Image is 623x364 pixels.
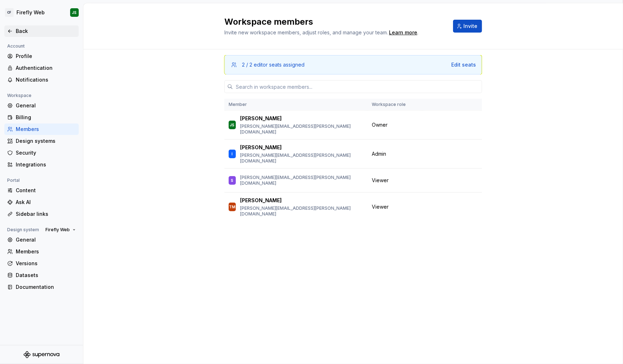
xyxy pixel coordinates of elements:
[1,5,82,20] button: CFFirefly WebJS
[368,99,422,111] th: Workspace role
[16,149,76,156] div: Security
[72,10,77,15] div: JS
[233,80,482,93] input: Search in workspace members...
[16,236,76,243] div: General
[4,159,79,170] a: Integrations
[372,177,389,184] span: Viewer
[16,248,76,255] div: Members
[224,16,444,28] h2: Workspace members
[4,281,79,293] a: Documentation
[16,53,76,60] div: Profile
[4,112,79,123] a: Billing
[240,197,282,204] p: [PERSON_NAME]
[16,9,45,16] div: Firefly Web
[240,115,282,122] p: [PERSON_NAME]
[372,203,389,210] span: Viewer
[4,100,79,111] a: General
[4,123,79,135] a: Members
[240,205,363,217] p: [PERSON_NAME][EMAIL_ADDRESS][PERSON_NAME][DOMAIN_NAME]
[224,99,368,111] th: Member
[16,272,76,279] div: Datasets
[242,61,305,68] div: 2 / 2 editor seats assigned
[4,50,79,62] a: Profile
[16,64,76,72] div: Authentication
[229,203,235,210] div: TM
[16,260,76,267] div: Versions
[16,161,76,168] div: Integrations
[4,258,79,269] a: Versions
[16,137,76,145] div: Design systems
[4,135,79,147] a: Design systems
[16,28,76,35] div: Back
[4,176,23,185] div: Portal
[16,210,76,218] div: Sidebar links
[16,76,76,83] div: Notifications
[4,246,79,257] a: Members
[4,208,79,220] a: Sidebar links
[4,25,79,37] a: Back
[16,283,76,291] div: Documentation
[16,114,76,121] div: Billing
[240,123,363,135] p: [PERSON_NAME][EMAIL_ADDRESS][PERSON_NAME][DOMAIN_NAME]
[5,8,14,17] div: CF
[16,187,76,194] div: Content
[45,227,70,233] span: Firefly Web
[24,351,59,358] svg: Supernova Logo
[4,225,42,234] div: Design system
[4,62,79,74] a: Authentication
[224,29,388,35] span: Invite new workspace members, adjust roles, and manage your team.
[451,61,476,68] button: Edit seats
[463,23,477,30] span: Invite
[240,175,363,186] p: [PERSON_NAME][EMAIL_ADDRESS][PERSON_NAME][DOMAIN_NAME]
[16,126,76,133] div: Members
[16,102,76,109] div: General
[240,152,363,164] p: [PERSON_NAME][EMAIL_ADDRESS][PERSON_NAME][DOMAIN_NAME]
[372,121,388,128] span: Owner
[4,42,28,50] div: Account
[16,199,76,206] div: Ask AI
[240,144,282,151] p: [PERSON_NAME]
[4,91,34,100] div: Workspace
[231,177,234,184] div: S
[4,185,79,196] a: Content
[389,29,417,36] a: Learn more
[372,150,386,157] span: Admin
[232,150,233,157] div: I
[230,121,235,128] div: JS
[4,147,79,159] a: Security
[4,270,79,281] a: Datasets
[453,20,482,33] button: Invite
[4,74,79,86] a: Notifications
[388,30,418,35] span: .
[4,234,79,246] a: General
[4,196,79,208] a: Ask AI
